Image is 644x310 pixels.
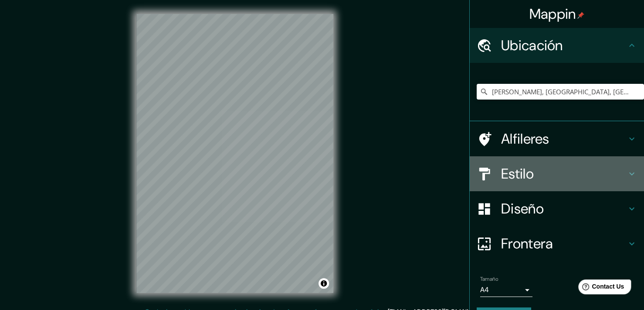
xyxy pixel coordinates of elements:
[136,14,333,293] canvas: Map
[480,276,498,283] label: Tamaño
[470,191,644,226] div: Diseño
[529,5,585,23] h4: Mappin
[319,278,329,289] button: Toggle attribution
[501,235,627,252] h4: Frontera
[501,200,627,217] h4: Diseño
[566,276,634,300] iframe: Help widget launcher
[470,156,644,191] div: Estilo
[480,283,532,297] div: A4
[577,12,584,19] img: pin-icon.png
[501,165,627,183] h4: Estilo
[501,37,627,54] h4: Ubicación
[470,28,644,63] div: Ubicación
[501,130,627,148] h4: Alfileres
[477,84,644,100] input: Pick your city or area
[470,226,644,261] div: Frontera
[470,121,644,156] div: Alfileres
